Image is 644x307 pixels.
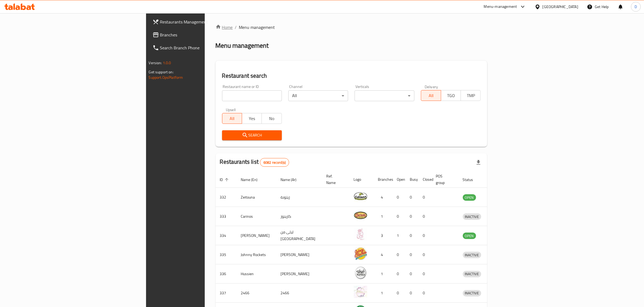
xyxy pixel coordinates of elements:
td: 1 [374,207,393,226]
a: Branches [148,28,254,41]
h2: Restaurant search [222,72,481,80]
td: Carinos [237,207,276,226]
div: Total records count [260,158,289,167]
td: ليلى من [GEOGRAPHIC_DATA] [276,226,322,245]
td: 0 [406,207,419,226]
td: 0 [393,264,406,284]
td: 0 [419,207,432,226]
td: كارينوز [276,207,322,226]
span: Version: [149,59,162,66]
span: TGO [443,92,459,100]
td: 0 [406,284,419,303]
label: Upsell [226,108,236,111]
span: POS group [436,173,452,186]
td: 0 [406,226,419,245]
span: Status [463,176,480,183]
button: All [421,90,441,101]
td: 0 [393,207,406,226]
div: All [288,90,348,101]
div: Export file [472,156,485,169]
span: Name (En) [241,176,265,183]
span: Branches [160,32,249,38]
div: INACTIVE [463,213,481,220]
span: Restaurants Management [160,19,249,25]
td: 4 [374,188,393,207]
td: زيتونة [276,188,322,207]
td: Johnny Rockets [237,245,276,264]
span: Search [226,132,278,139]
span: INACTIVE [463,214,481,220]
td: 3 [374,226,393,245]
a: Support.OpsPlatform [149,74,183,81]
img: Johnny Rockets [354,247,367,260]
span: Ref. Name [326,173,343,186]
nav: breadcrumb [216,24,487,30]
td: 0 [419,245,432,264]
td: [PERSON_NAME] [237,226,276,245]
span: OPEN [463,195,476,201]
span: Get support on: [149,69,174,76]
span: No [264,115,279,122]
span: Search Branch Phone [160,45,249,51]
a: Search Branch Phone [148,41,254,54]
td: 2466 [276,284,322,303]
button: No [262,113,282,124]
button: TGO [441,90,461,101]
button: Yes [242,113,262,124]
th: Logo [349,171,374,188]
td: 0 [406,245,419,264]
td: [PERSON_NAME] [276,264,322,284]
img: Carinos [354,209,367,222]
span: Menu management [239,24,275,30]
img: Hussien [354,266,367,279]
button: TMP [461,90,481,101]
span: INACTIVE [463,252,481,258]
span: 1.0.0 [163,59,171,66]
span: INACTIVE [463,290,481,296]
td: 1 [374,264,393,284]
span: All [224,115,240,122]
td: 0 [419,284,432,303]
td: 0 [393,188,406,207]
span: All [423,92,439,100]
td: 0 [419,226,432,245]
td: [PERSON_NAME] [276,245,322,264]
span: D [635,4,637,10]
input: Search for restaurant name or ID.. [222,90,282,101]
th: Busy [406,171,419,188]
div: Menu-management [484,4,517,10]
td: 0 [393,284,406,303]
span: 6082 record(s) [260,160,289,165]
th: Open [393,171,406,188]
td: Hussien [237,264,276,284]
img: Zeitouna [354,189,367,203]
button: Search [222,130,282,140]
td: Zeitouna [237,188,276,207]
h2: Menu management [216,41,269,50]
button: All [222,113,242,124]
img: 2466 [354,285,367,299]
div: INACTIVE [463,271,481,277]
span: TMP [463,92,478,100]
span: Yes [244,115,260,122]
span: ID [220,176,230,183]
td: 4 [374,245,393,264]
th: Closed [419,171,432,188]
span: OPEN [463,233,476,239]
h2: Restaurants list [220,158,289,167]
td: 0 [393,245,406,264]
div: ​ [355,90,414,101]
span: Name (Ar) [281,176,304,183]
th: Branches [374,171,393,188]
td: 1 [374,284,393,303]
img: Leila Min Lebnan [354,228,367,241]
td: 0 [406,264,419,284]
td: 0 [419,264,432,284]
label: Delivery [425,85,438,88]
td: 1 [393,226,406,245]
div: [GEOGRAPHIC_DATA] [543,4,578,10]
